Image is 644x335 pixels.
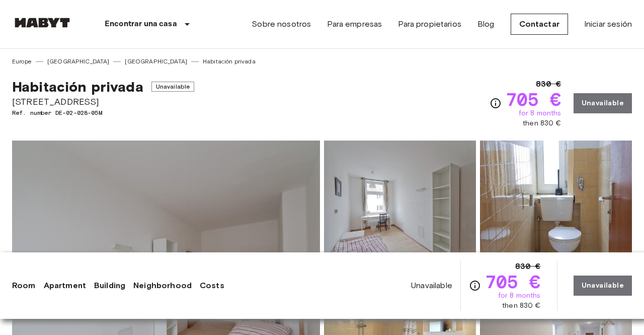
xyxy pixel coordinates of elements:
[12,78,143,95] span: Habitación privada
[398,18,461,30] a: Para propietarios
[411,280,452,291] span: Unavailable
[511,14,568,35] a: Contactar
[252,18,311,30] a: Sobre nosotros
[519,108,561,118] span: for 8 months
[44,280,86,292] a: Apartment
[536,78,561,90] span: 830 €
[584,18,632,30] a: Iniciar sesión
[125,57,187,66] a: [GEOGRAPHIC_DATA]
[477,18,495,30] a: Blog
[12,108,194,117] span: Ref. number DE-02-028-05M
[47,57,110,66] a: [GEOGRAPHIC_DATA]
[12,18,72,28] img: Habyt
[105,18,177,30] p: Encontrar una casa
[133,280,192,292] a: Neighborhood
[12,280,36,292] a: Room
[327,18,382,30] a: Para empresas
[523,118,561,128] span: then 830 €
[469,280,481,292] svg: Check cost overview for full price breakdown. Please note that discounts apply to new joiners onl...
[485,273,541,291] span: 705 €
[498,291,541,301] span: for 8 months
[200,280,224,292] a: Costs
[324,141,476,273] img: Picture of unit DE-02-028-05M
[151,82,195,92] span: Unavailable
[515,260,541,273] span: 830 €
[12,95,194,108] span: [STREET_ADDRESS]
[480,141,632,273] img: Picture of unit DE-02-028-05M
[506,90,561,108] span: 705 €
[490,97,502,109] svg: Check cost overview for full price breakdown. Please note that discounts apply to new joiners onl...
[502,301,541,311] span: then 830 €
[203,57,256,66] a: Habitación privada
[12,57,32,66] a: Europe
[94,280,125,292] a: Building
